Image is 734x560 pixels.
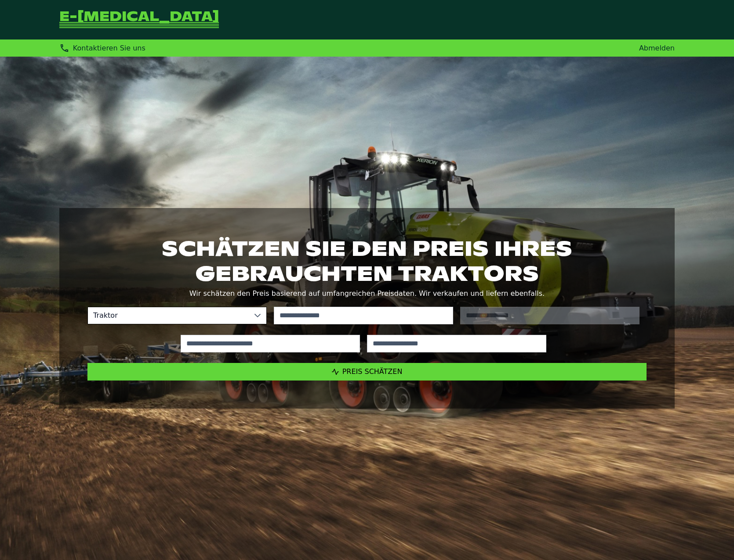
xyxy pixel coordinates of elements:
span: Traktor [88,307,249,324]
a: Zurück zur Startseite [59,11,219,29]
a: Abmelden [639,44,675,52]
p: Wir schätzen den Preis basierend auf umfangreichen Preisdaten. Wir verkaufen und liefern ebenfalls. [87,287,647,300]
div: Kontaktieren Sie uns [59,43,145,53]
span: Kontaktieren Sie uns [73,44,145,52]
button: Preis schätzen [87,363,647,381]
h1: Schätzen Sie den Preis Ihres gebrauchten Traktors [87,236,647,285]
span: Preis schätzen [342,367,403,376]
